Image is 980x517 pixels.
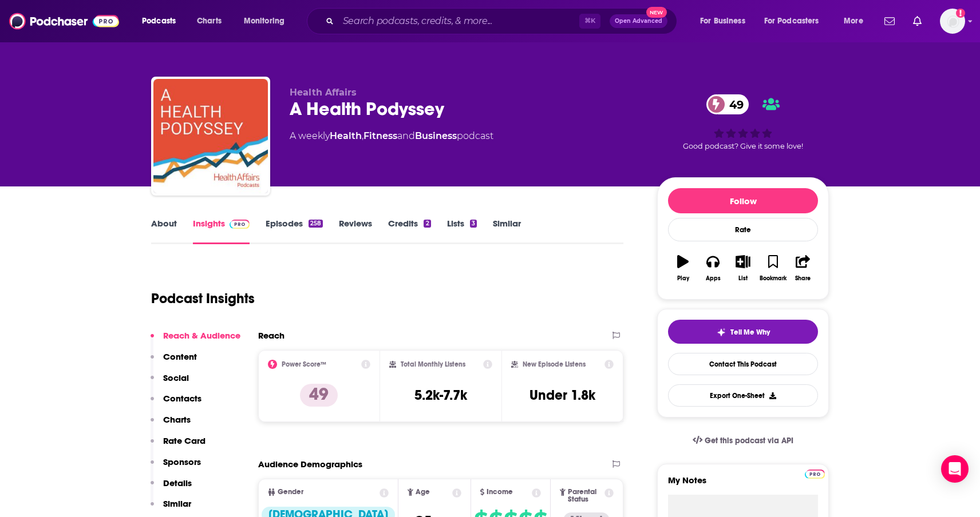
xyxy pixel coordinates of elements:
[795,275,811,282] div: Share
[163,435,206,446] p: Rate Card
[163,330,240,341] p: Reach & Audience
[163,498,191,509] p: Similar
[153,79,268,193] a: A Health Podyssey
[388,218,430,244] a: Credits2
[163,478,192,488] p: Details
[363,130,397,141] a: Fitness
[836,12,878,30] button: open menu
[487,488,513,496] span: Income
[568,488,603,503] span: Parental Status
[266,218,323,244] a: Episodes258
[610,14,667,28] button: Open AdvancedNew
[470,220,477,228] div: 3
[764,13,819,29] span: For Podcasters
[244,13,284,29] span: Monitoring
[318,8,688,34] div: Search podcasts, credits, & more...
[668,248,698,289] button: Play
[646,7,667,18] span: New
[163,372,189,383] p: Social
[258,459,362,470] h2: Audience Demographics
[151,478,192,499] button: Details
[788,248,818,289] button: Share
[339,218,372,244] a: Reviews
[706,275,721,282] div: Apps
[940,9,965,34] span: Logged in as LornaG
[615,18,662,24] span: Open Advanced
[134,12,191,30] button: open menu
[151,456,201,478] button: Sponsors
[805,470,825,479] img: Podchaser Pro
[142,13,176,29] span: Podcasts
[730,328,770,337] span: Tell Me Why
[401,360,465,368] h2: Total Monthly Listens
[657,87,829,158] div: 49Good podcast? Give it some love!
[758,248,788,289] button: Bookmark
[300,384,338,407] p: 49
[151,218,177,244] a: About
[330,130,362,141] a: Health
[151,435,206,456] button: Rate Card
[677,275,689,282] div: Play
[189,12,228,30] a: Charts
[760,275,787,282] div: Bookmark
[844,13,863,29] span: More
[668,384,818,407] button: Export One-Sheet
[258,330,284,341] h2: Reach
[236,12,299,30] button: open menu
[362,130,363,141] span: ,
[757,12,836,30] button: open menu
[493,218,521,244] a: Similar
[908,11,926,31] a: Show notifications dropdown
[706,94,749,114] a: 49
[151,330,240,351] button: Reach & Audience
[668,475,818,495] label: My Notes
[447,218,477,244] a: Lists3
[956,9,965,18] svg: Add a profile image
[151,351,197,372] button: Content
[416,488,430,496] span: Age
[668,353,818,375] a: Contact This Podcast
[698,248,728,289] button: Apps
[230,220,250,229] img: Podchaser Pro
[278,488,303,496] span: Gender
[151,393,201,414] button: Contacts
[523,360,586,368] h2: New Episode Listens
[738,275,748,282] div: List
[700,13,745,29] span: For Business
[424,220,430,228] div: 2
[163,351,197,362] p: Content
[193,218,250,244] a: InsightsPodchaser Pro
[692,12,760,30] button: open menu
[683,427,803,455] a: Get this podcast via API
[282,360,326,368] h2: Power Score™
[880,11,899,31] a: Show notifications dropdown
[290,129,493,143] div: A weekly podcast
[414,387,467,404] h3: 5.2k-7.7k
[683,142,803,150] span: Good podcast? Give it some love!
[151,290,255,307] h1: Podcast Insights
[397,130,415,141] span: and
[415,130,457,141] a: Business
[309,220,323,228] div: 258
[805,468,825,479] a: Pro website
[668,218,818,241] div: Rate
[940,9,965,34] img: User Profile
[705,436,793,446] span: Get this podcast via API
[529,387,595,404] h3: Under 1.8k
[668,320,818,344] button: tell me why sparkleTell Me Why
[163,414,191,425] p: Charts
[163,456,201,467] p: Sponsors
[579,14,600,29] span: ⌘ K
[718,94,749,114] span: 49
[668,188,818,213] button: Follow
[728,248,758,289] button: List
[9,10,119,32] img: Podchaser - Follow, Share and Rate Podcasts
[941,455,969,483] div: Open Intercom Messenger
[338,12,579,30] input: Search podcasts, credits, & more...
[151,414,191,435] button: Charts
[163,393,201,404] p: Contacts
[197,13,222,29] span: Charts
[940,9,965,34] button: Show profile menu
[717,328,726,337] img: tell me why sparkle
